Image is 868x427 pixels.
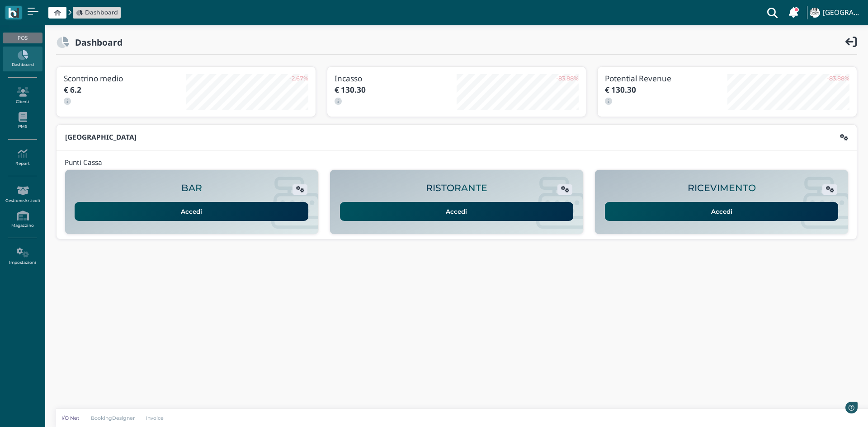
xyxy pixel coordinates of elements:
h2: Dashboard [69,38,123,47]
h3: Incasso [335,74,457,83]
a: Accedi [340,202,574,221]
h3: Scontrino medio [64,74,186,83]
h4: [GEOGRAPHIC_DATA] [823,9,863,17]
h2: BAR [181,183,202,193]
b: € 6.2 [64,84,81,95]
a: ... [GEOGRAPHIC_DATA] [808,2,863,23]
h2: RICEVIMENTO [688,183,756,193]
img: ... [810,8,820,18]
h2: RISTORANTE [426,183,487,193]
a: Clienti [3,83,42,108]
a: Report [3,145,42,170]
a: Accedi [605,202,839,221]
a: Impostazioni [3,244,42,269]
h3: Potential Revenue [605,74,727,83]
div: POS [3,33,42,43]
a: PMS [3,108,42,133]
a: Gestione Articoli [3,182,42,207]
a: Magazzino [3,207,42,232]
a: Accedi [75,202,308,221]
b: € 130.30 [605,84,636,95]
b: € 130.30 [335,84,366,95]
a: Dashboard [3,47,42,71]
span: Dashboard [85,8,118,17]
b: [GEOGRAPHIC_DATA] [65,132,137,142]
h4: Punti Cassa [65,159,102,167]
iframe: Help widget launcher [804,399,860,419]
a: Dashboard [76,8,118,17]
img: logo [8,8,19,18]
